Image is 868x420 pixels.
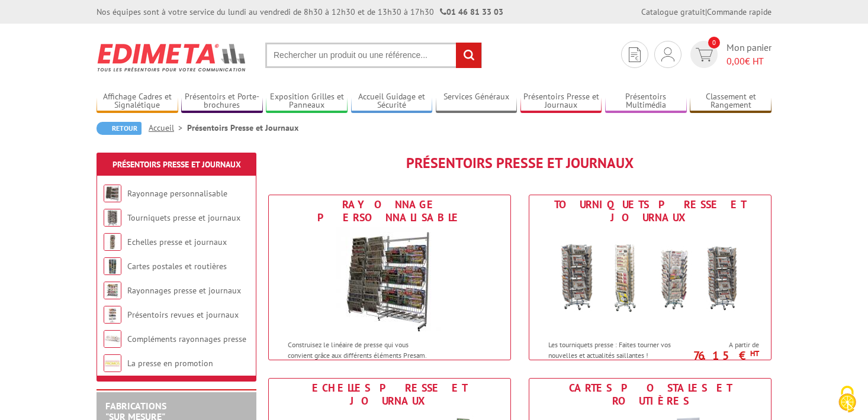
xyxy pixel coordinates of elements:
a: Affichage Cadres et Signalétique [97,92,178,111]
div: Cartes postales et routières [532,382,768,408]
strong: 01 46 81 33 03 [440,7,503,17]
img: Rayonnages presse et journaux [104,282,121,299]
div: | [641,6,771,18]
img: Edimeta [97,35,247,79]
a: Compléments rayonnages presse [127,334,246,344]
img: Tourniquets presse et journaux [541,227,760,334]
a: Catalogue gratuit [641,7,705,17]
a: Tourniquets presse et journaux Tourniquets presse et journaux Les tourniquets presse : Faites tou... [529,195,771,360]
li: Présentoirs Presse et Journaux [187,122,298,134]
a: Présentoirs Multimédia [605,92,687,111]
img: devis rapide [661,47,674,62]
a: Cartes postales et routières [127,261,227,272]
img: Présentoirs revues et journaux [104,306,121,324]
a: La presse en promotion [127,358,213,369]
input: rechercher [456,43,481,68]
span: Mon panier [726,41,771,68]
img: Cartes postales et routières [104,257,121,275]
a: Présentoirs revues et journaux [127,309,239,320]
img: Rayonnage personnalisable [104,185,121,202]
a: Rayonnage personnalisable Rayonnage personnalisable Construisez le linéaire de presse qui vous co... [268,195,511,360]
a: Services Généraux [436,92,517,111]
div: Rayonnage personnalisable [272,198,507,224]
p: 76.15 € [693,352,759,359]
a: Rayonnages presse et journaux [127,285,241,296]
span: € HT [726,54,771,68]
p: Construisez le linéaire de presse qui vous convient grâce aux différents éléments Presam. [288,340,435,360]
img: devis rapide [629,47,641,62]
a: Accueil [149,122,187,133]
a: Accueil Guidage et Sécurité [351,92,433,111]
div: Tourniquets presse et journaux [532,198,768,224]
a: Echelles presse et journaux [127,237,227,247]
a: Présentoirs Presse et Journaux [112,159,241,170]
a: Tourniquets presse et journaux [127,212,240,223]
img: Compléments rayonnages presse [104,330,121,348]
img: Rayonnage personnalisable [336,227,443,334]
a: Exposition Grilles et Panneaux [266,92,348,111]
div: Nos équipes sont à votre service du lundi au vendredi de 8h30 à 12h30 et de 13h30 à 17h30 [97,6,503,18]
img: Cookies (modal window) [832,385,862,414]
h1: Présentoirs Presse et Journaux [268,156,771,171]
a: Commande rapide [707,7,771,17]
sup: HT [750,348,759,358]
span: 0,00 [726,55,745,67]
a: Présentoirs Presse et Journaux [520,92,602,111]
a: Rayonnage personnalisable [127,188,227,199]
img: Tourniquets presse et journaux [104,209,121,227]
div: Echelles presse et journaux [272,382,507,408]
img: devis rapide [696,48,713,62]
a: Présentoirs et Porte-brochures [181,92,263,111]
img: Echelles presse et journaux [104,233,121,251]
a: Classement et Rangement [690,92,771,111]
input: Rechercher un produit ou une référence... [265,43,482,68]
img: La presse en promotion [104,354,121,372]
span: A partir de [699,340,759,350]
a: Retour [97,122,142,135]
p: Les tourniquets presse : Faites tourner vos nouvelles et actualités saillantes ! [548,340,695,360]
span: 0 [708,37,720,49]
a: devis rapide 0 Mon panier 0,00€ HT [687,41,771,68]
button: Cookies (modal window) [827,380,868,420]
